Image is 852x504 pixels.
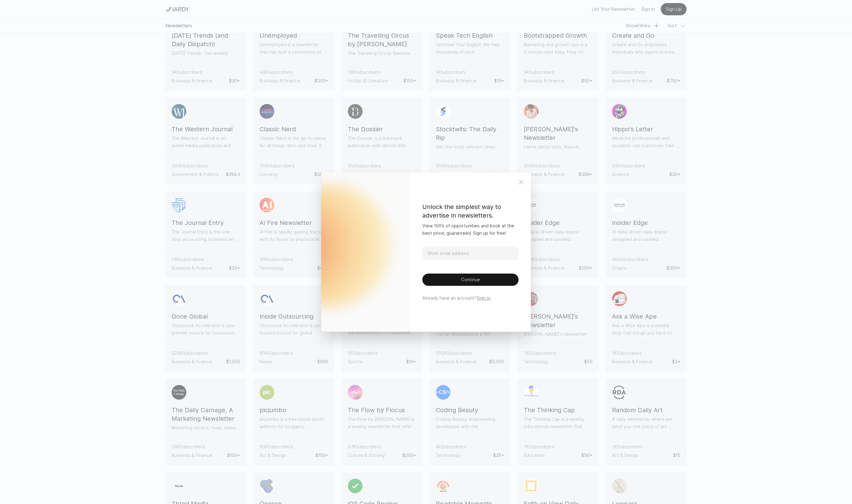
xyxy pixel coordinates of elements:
[422,222,519,237] p: View 100’s of opportunities and book at the best price, guaranteed. Sign up for free!
[422,294,519,302] p: Already have an account?
[477,295,491,301] a: Sign in.
[422,274,519,286] button: Continue
[422,247,519,260] input: Work email address
[422,203,519,220] h3: Unlock the simplest way to advertise in newsletters.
